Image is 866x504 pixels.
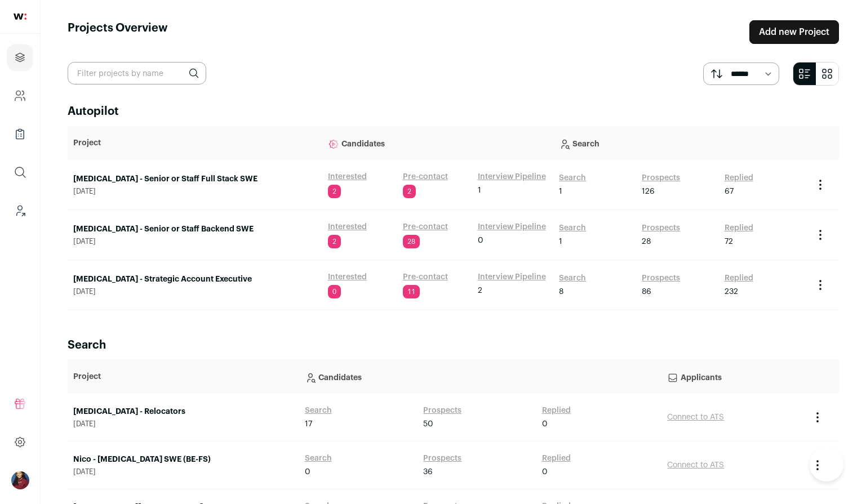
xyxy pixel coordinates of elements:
span: 72 [725,236,733,247]
span: 2 [403,185,416,198]
a: Interview Pipeline [478,271,546,283]
span: 86 [642,286,651,297]
a: Company Lists [7,121,33,148]
span: 8 [559,286,563,297]
a: Search [305,405,332,416]
a: Interested [328,221,367,233]
a: Search [559,222,586,234]
h2: Autopilot [68,104,839,119]
input: Filter projects by name [68,62,206,84]
a: Pre-contact [403,271,448,283]
a: Prospects [423,453,461,464]
span: 232 [725,286,738,297]
a: [MEDICAL_DATA] - Strategic Account Executive [73,274,317,285]
span: [DATE] [73,420,294,429]
a: Prospects [423,405,461,416]
span: 2 [328,235,341,248]
a: Prospects [642,222,680,234]
p: Search [559,132,802,154]
button: Project Actions [814,278,827,292]
span: 0 [305,466,310,478]
span: 1 [559,236,562,247]
span: 17 [305,418,312,430]
span: 0 [478,235,483,246]
span: 2 [328,185,341,198]
a: Search [305,453,332,464]
a: Interested [328,171,367,182]
p: Applicants [667,365,800,388]
h1: Projects Overview [68,20,168,44]
span: 0 [542,418,548,430]
a: Replied [725,172,753,184]
p: Candidates [328,132,548,154]
a: Interview Pipeline [478,171,546,182]
a: Projects [7,44,33,71]
a: Interested [328,271,367,283]
span: 2 [478,285,482,296]
a: Company and ATS Settings [7,82,33,109]
span: 28 [642,236,651,247]
span: 0 [328,285,341,298]
button: Project Actions [814,228,827,242]
p: Project [73,371,294,382]
a: Prospects [642,273,680,284]
button: Project Actions [811,411,824,424]
iframe: Toggle Customer Support [810,448,843,481]
a: Add new Project [749,20,839,44]
a: Replied [725,273,753,284]
span: [DATE] [73,187,317,196]
img: 10010497-medium_jpg [11,471,29,489]
a: Pre-contact [403,171,448,182]
span: 126 [642,186,655,197]
a: [MEDICAL_DATA] - Senior or Staff Full Stack SWE [73,173,317,185]
button: Open dropdown [11,471,29,489]
a: Prospects [642,172,680,184]
a: Connect to ATS [667,413,724,421]
span: 67 [725,186,734,197]
span: 11 [403,285,420,298]
a: Interview Pipeline [478,221,546,233]
span: 0 [542,466,548,478]
span: 1 [478,185,481,196]
span: [DATE] [73,287,317,296]
span: 28 [403,235,420,248]
span: [DATE] [73,467,294,476]
a: [MEDICAL_DATA] - Relocators [73,406,294,417]
p: Candidates [305,365,656,388]
a: Pre-contact [403,221,448,233]
a: Replied [542,453,571,464]
p: Project [73,137,317,149]
span: 1 [559,186,562,197]
a: Connect to ATS [667,461,724,469]
a: Replied [725,222,753,234]
a: Search [559,172,586,184]
a: Leads (Backoffice) [7,197,33,224]
a: [MEDICAL_DATA] - Senior or Staff Backend SWE [73,224,317,235]
img: wellfound-shorthand-0d5821cbd27db2630d0214b213865d53afaa358527fdda9d0ea32b1df1b89c2c.svg [14,14,26,20]
span: 36 [423,466,433,478]
a: Search [559,273,586,284]
a: Replied [542,405,571,416]
h2: Search [68,337,839,353]
a: Nico - [MEDICAL_DATA] SWE (BE-FS) [73,454,294,465]
button: Project Actions [814,178,827,191]
span: 50 [423,418,433,430]
span: [DATE] [73,237,317,246]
